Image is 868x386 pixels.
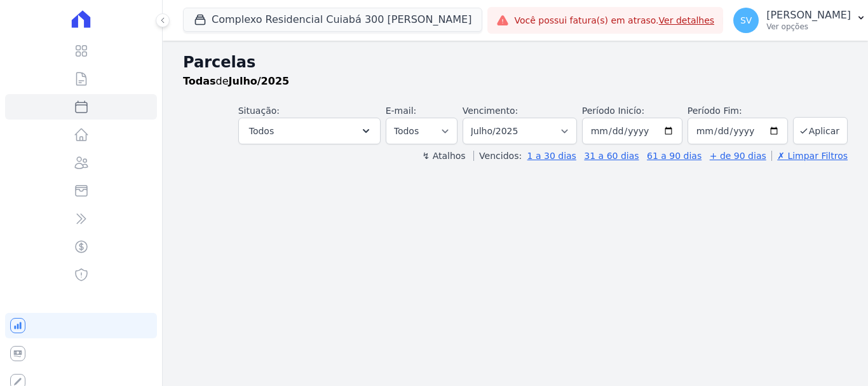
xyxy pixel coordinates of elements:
[463,106,518,116] label: Vencimento:
[386,106,417,116] label: E-mail:
[249,123,274,139] span: Todos
[793,117,848,144] button: Aplicar
[710,151,766,161] a: + de 90 dias
[647,151,702,161] a: 61 a 90 dias
[183,51,848,74] h2: Parcelas
[229,75,290,87] strong: Julho/2025
[238,106,280,116] label: Situação:
[771,151,848,161] a: ✗ Limpar Filtros
[766,9,851,22] p: [PERSON_NAME]
[584,151,639,161] a: 31 a 60 dias
[183,75,216,87] strong: Todas
[659,15,715,25] a: Ver detalhes
[183,8,482,32] button: Complexo Residencial Cuiabá 300 [PERSON_NAME]
[582,106,644,116] label: Período Inicío:
[527,151,576,161] a: 1 a 30 dias
[473,151,522,161] label: Vencidos:
[766,22,851,32] p: Ver opções
[740,16,752,25] span: SV
[422,151,465,161] label: ↯ Atalhos
[183,74,289,89] p: de
[514,14,714,27] span: Você possui fatura(s) em atraso.
[688,104,788,118] label: Período Fim:
[238,118,381,144] button: Todos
